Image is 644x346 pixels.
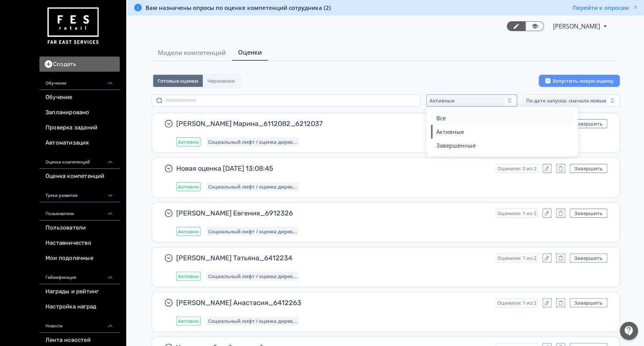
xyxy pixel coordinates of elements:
button: Активные [426,94,517,107]
span: Активно [178,139,199,145]
span: Социальный лифт / оценка директора магазина [208,318,297,324]
button: Создать [39,57,120,72]
a: Наставничество [39,236,120,251]
div: Треки развития [39,184,120,202]
span: Активно [178,228,199,234]
span: Завершенные [436,142,476,149]
a: Обучение [39,90,120,105]
span: Вам назначены опросы по оценке компетенций сотрудника (2) [146,4,331,11]
span: Черновики [207,78,235,84]
span: [PERSON_NAME] Анастасия_6412263 [176,298,490,307]
span: Новая оценка [DATE] 13:08:45 [176,164,490,173]
span: Светлана Илюхина [553,22,601,31]
a: Пользователи [39,220,120,236]
button: Завершить [570,253,607,263]
span: Активные [436,128,464,135]
a: Автоматизация [39,135,120,151]
span: [PERSON_NAME] Татьяна_6412234 [176,253,490,263]
button: Завершенные [436,138,569,152]
span: Оценки [238,48,262,57]
span: Социальный лифт / оценка директора магазина [208,139,297,145]
a: Оценка компетенций [39,169,120,184]
span: Оценили: 1 из 2 [497,255,536,261]
span: Активные [429,98,454,104]
button: Завершить [570,298,607,307]
span: Модели компетенций [158,48,226,57]
div: Оценка компетенций [39,151,120,169]
a: Запланировано [39,105,120,120]
span: Оценили: 1 из 2 [497,300,536,306]
span: Активно [178,184,199,190]
span: Готовые оценки [158,78,198,84]
a: Мои подопечные [39,251,120,266]
span: Активно [178,273,199,279]
img: https://files.teachbase.ru/system/account/57463/logo/medium-936fc5084dd2c598f50a98b9cbe0469a.png [45,5,100,47]
div: Новости [39,315,120,333]
button: Завершить [570,209,607,218]
div: Пользователи [39,202,120,220]
span: По дате запуска: сначала новые [526,98,606,104]
div: Обучение [39,72,120,90]
button: Завершить [570,119,607,128]
span: Оценили: 1 из 2 [497,210,536,216]
span: Социальный лифт / оценка директора магазина [208,228,297,234]
button: Активные [436,125,569,138]
span: Активно [178,318,199,324]
span: [PERSON_NAME] Евгения_6912326 [176,209,490,218]
div: Геймификация [39,266,120,284]
a: Проверка заданий [39,120,120,135]
span: Социальный лифт / оценка директора магазина [208,273,297,279]
button: Все [436,111,569,125]
span: Оценили: 0 из 2 [497,165,536,171]
button: Готовые оценки [153,75,203,87]
a: Переключиться в режим ученика [525,21,544,31]
button: Запустить новую оценку [539,75,620,87]
button: Завершить [570,164,607,173]
a: Настройка наград [39,299,120,315]
button: Перейти к опросам [573,4,638,11]
button: По дате запуска: сначала новые [523,94,620,107]
span: Все [436,114,446,122]
a: Награды и рейтинг [39,284,120,299]
span: Социальный лифт / оценка директора магазина [208,184,297,190]
button: Черновики [203,75,240,87]
span: [PERSON_NAME] Марина_6112082_6212037 [176,119,490,128]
